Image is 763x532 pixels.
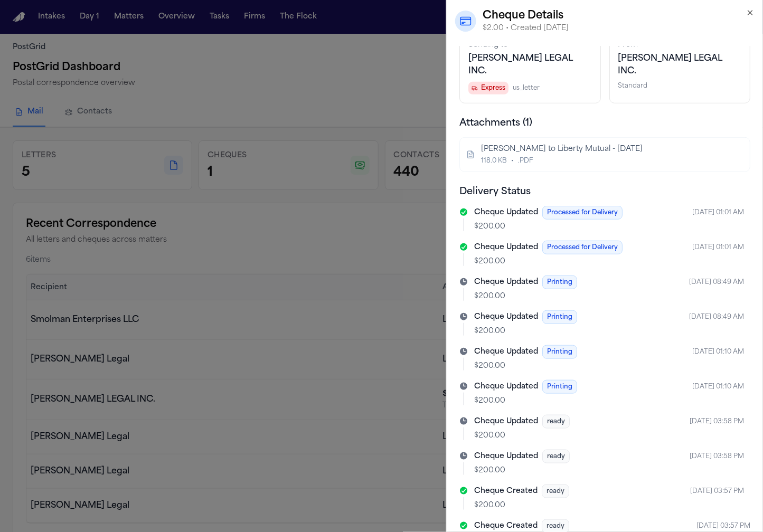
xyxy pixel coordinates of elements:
[542,415,570,429] span: ready
[511,157,514,165] span: •
[474,416,538,427] p: Cheque Updated
[542,241,623,254] span: Processed for Delivery
[459,137,750,172] div: View artifact details for A. McVicar - LOR to Liberty Mutual - 8.8.25
[689,313,744,321] p: [DATE] 08:49 AM
[474,521,538,531] p: Cheque Created
[618,54,722,75] span: Contact ID: 2ba47573-ac41-4aea-b98c-a367e53c11bf
[474,382,538,392] p: Cheque Updated
[474,242,538,253] p: Cheque Updated
[474,431,744,441] p: $200.00
[690,417,744,426] p: [DATE] 03:58 PM
[459,185,750,199] h3: Delivery Status
[474,291,744,302] p: $200.00
[474,396,744,406] p: $200.00
[513,84,540,92] span: us_letter
[542,450,570,463] span: ready
[692,383,744,391] p: [DATE] 01:10 AM
[474,347,538,357] p: Cheque Updated
[468,82,508,94] span: Express
[474,326,744,337] p: $200.00
[474,277,538,288] p: Cheque Updated
[692,208,744,217] p: [DATE] 01:01 AM
[542,380,577,394] span: Printing
[474,256,744,267] p: $200.00
[542,484,569,498] span: ready
[468,54,572,75] span: Contact ID: 2ba47573-ac41-4aea-b98c-a367e53c11bf
[483,8,755,23] h2: Cheque Details
[474,312,538,322] p: Cheque Updated
[474,451,538,462] p: Cheque Updated
[542,345,577,359] span: Printing
[518,157,533,165] span: .PDF
[618,82,742,90] div: Standard
[474,222,744,232] p: $200.00
[481,157,507,165] span: 118.0 KB
[474,486,538,497] p: Cheque Created
[692,348,744,356] p: [DATE] 01:10 AM
[474,207,538,218] p: Cheque Updated
[692,243,744,252] p: [DATE] 01:01 AM
[696,522,750,530] p: [DATE] 03:57 PM
[474,361,744,372] p: $200.00
[481,144,727,155] div: A. McVicar - LOR to Liberty Mutual - 8.8.25
[542,310,577,324] span: Printing
[474,465,744,476] p: $200.00
[474,500,744,511] p: $200.00
[690,487,744,496] p: [DATE] 03:57 PM
[689,278,744,287] p: [DATE] 08:49 AM
[483,23,755,34] p: $2.00 • Created [DATE]
[459,116,750,131] h3: Attachments ( 1 )
[690,452,744,461] p: [DATE] 03:58 PM
[542,206,623,220] span: Processed for Delivery
[542,275,577,289] span: Printing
